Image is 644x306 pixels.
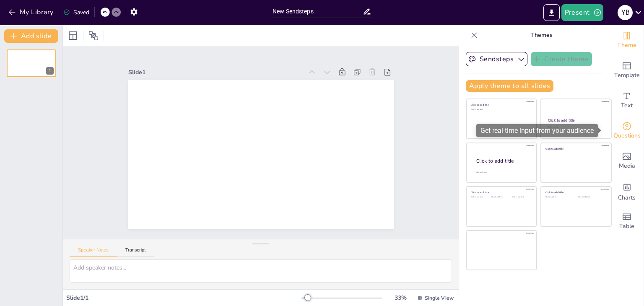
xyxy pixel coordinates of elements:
div: 33 % [390,294,410,302]
div: Click to add title [545,191,605,194]
div: Click to add title [471,103,531,106]
div: Click to add body [476,171,529,174]
button: Export to PowerPoint [543,4,560,21]
span: Table [619,222,634,231]
div: Change the overall theme [610,25,644,55]
div: Slide 1 / 1 [66,294,301,302]
div: Add charts and graphs [610,176,644,206]
div: Get real-time input from your audience [476,124,598,137]
div: Click to add text [545,196,572,198]
div: Click to add title [476,158,530,165]
span: Charts [618,193,636,202]
div: Saved [63,8,89,16]
div: Get real-time input from your audience [610,116,644,146]
button: Apply theme to all slides [466,80,553,92]
button: My Library [6,5,57,19]
div: Click to add text [471,196,490,198]
button: Create theme [531,52,592,66]
span: Template [614,71,640,80]
button: Speaker Notes [70,247,117,257]
div: Click to add title [471,191,531,194]
button: Transcript [117,247,154,257]
div: Slide 1 [136,54,311,81]
div: Click to add title [548,118,604,123]
input: Insert title [273,5,363,18]
button: Y B [618,4,633,21]
div: Add images, graphics, shapes or video [610,146,644,176]
p: Themes [481,25,602,45]
div: Add text boxes [610,86,644,116]
div: Y B [618,5,633,20]
span: Position [88,31,99,41]
span: Questions [613,131,641,140]
span: Single View [425,295,454,301]
div: Click to add text [578,196,605,198]
div: Click to add text [512,196,531,198]
div: Click to add text [471,109,531,111]
span: Media [619,161,635,171]
div: Click to add text [491,196,510,198]
div: 1 [7,49,56,77]
div: Layout [66,29,80,42]
span: Theme [617,41,636,50]
button: Sendsteps [466,52,527,66]
button: Present [561,4,603,21]
div: Add ready made slides [610,55,644,86]
div: Add a table [610,206,644,236]
div: 1 [46,67,54,75]
span: Text [621,101,633,110]
div: Click to add title [545,147,605,150]
button: Add slide [4,29,58,43]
